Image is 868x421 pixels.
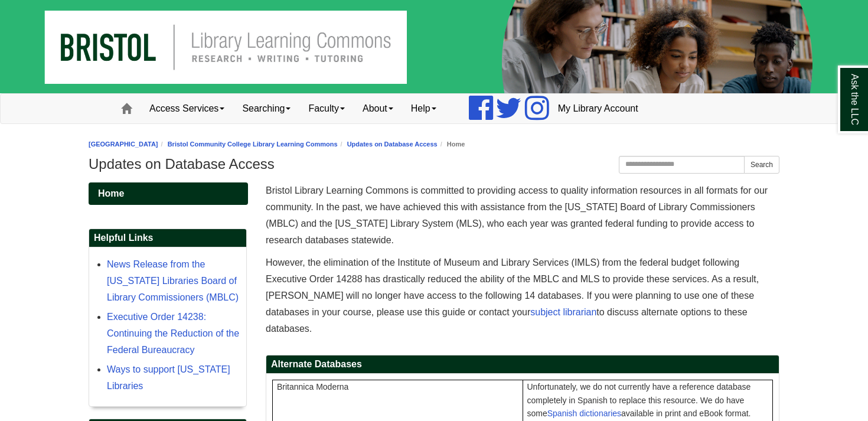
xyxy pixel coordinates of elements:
span: Bristol Library Learning Commons is committed to providing access to quality information resource... [266,185,768,245]
button: Search [744,156,779,174]
a: Access Services [141,94,233,123]
a: About [354,94,402,123]
h1: Updates on Database Access [89,156,779,172]
a: [GEOGRAPHIC_DATA] [89,141,158,148]
nav: breadcrumb [89,139,779,150]
a: Ways to support [US_STATE] Libraries [107,364,230,391]
a: Bristol Community College Library Learning Commons [168,141,338,148]
a: News Release from the [US_STATE] Libraries Board of Library Commissioners (MBLC) [107,259,239,302]
a: Searching [233,94,299,123]
a: Updates on Database Access [347,141,438,148]
a: My Library Account [549,94,647,123]
a: Home [89,182,248,205]
span: Unfortunately, we do not currently have a reference database completely in Spanish to replace thi... [527,382,751,419]
a: Faculty [299,94,354,123]
li: Home [438,139,465,150]
a: Executive Order 14238: Continuing the Reduction of the Federal Bureaucracy [107,312,239,355]
span: Home [98,188,124,198]
h2: Alternate Databases [266,355,779,374]
span: However, the elimination of the Institute of Museum and Library Services (IMLS) from the federal ... [266,257,759,334]
span: Britannica Moderna [277,382,348,391]
a: subject librarian [530,307,596,317]
a: Spanish dictionaries [547,409,621,418]
h2: Helpful Links [89,229,246,247]
a: Help [402,94,445,123]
